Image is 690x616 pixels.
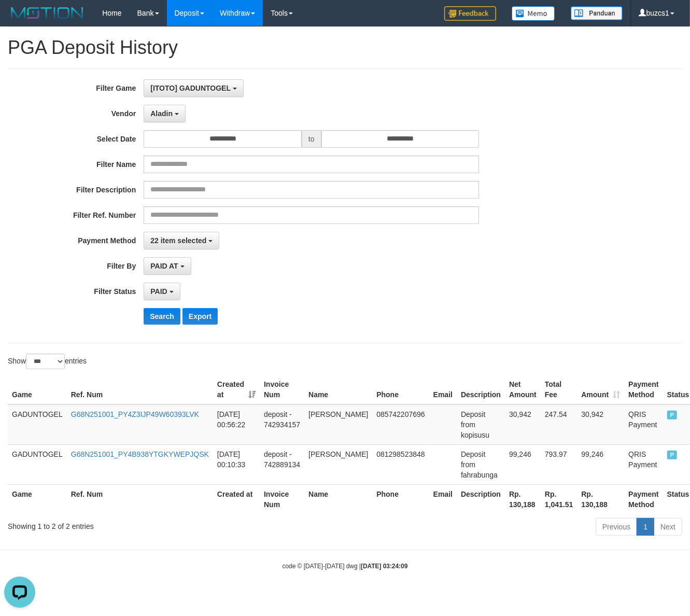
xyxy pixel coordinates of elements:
th: Created at: activate to sort column ascending [213,375,260,404]
span: 22 item selected [150,236,206,245]
th: Game [8,484,67,514]
span: to [302,130,321,148]
span: PAID AT [150,262,178,270]
td: GADUNTOGEL [8,444,67,484]
a: G68N251001_PY4B938YTGKYWEPJQSK [71,450,209,458]
th: Invoice Num [260,484,304,514]
th: Ref. Num [67,375,213,404]
td: deposit - 742934157 [260,404,304,445]
td: QRIS Payment [624,404,663,445]
th: Payment Method [624,375,663,404]
td: 30,942 [505,404,541,445]
h1: PGA Deposit History [8,37,682,58]
td: 99,246 [505,444,541,484]
td: 081298523848 [372,444,429,484]
td: 247.54 [541,404,577,445]
th: Phone [372,375,429,404]
a: G68N251001_PY4Z3IJP49W60393LVK [71,410,199,418]
th: Name [304,375,372,404]
small: code © [DATE]-[DATE] dwg | [283,563,408,570]
img: Feedback.jpg [444,6,496,21]
td: QRIS Payment [624,444,663,484]
img: MOTION_logo.png [8,5,87,21]
th: Game [8,375,67,404]
td: GADUNTOGEL [8,404,67,445]
th: Rp. 1,041.51 [541,484,577,514]
th: Email [429,375,457,404]
button: [ITOTO] GADUNTOGEL [144,79,243,97]
a: Next [654,518,682,536]
img: Button%20Memo.svg [512,6,555,21]
img: panduan.png [571,6,623,20]
th: Ref. Num [67,484,213,514]
span: PAID [667,411,678,419]
th: Rp. 130,188 [505,484,541,514]
th: Amount: activate to sort column ascending [577,375,624,404]
td: [PERSON_NAME] [304,404,372,445]
th: Rp. 130,188 [577,484,624,514]
th: Description [457,484,505,514]
span: PAID [150,287,167,296]
div: Showing 1 to 2 of 2 entries [8,517,280,531]
th: Description [457,375,505,404]
a: 1 [637,518,654,536]
th: Net Amount [505,375,541,404]
th: Created at [213,484,260,514]
button: Aladin [144,105,186,122]
th: Total Fee [541,375,577,404]
span: PAID [667,451,678,459]
button: Search [144,308,180,325]
th: Name [304,484,372,514]
th: Phone [372,484,429,514]
th: Email [429,484,457,514]
td: Deposit from fahrabunga [457,444,505,484]
th: Invoice Num [260,375,304,404]
td: 793.97 [541,444,577,484]
td: 30,942 [577,404,624,445]
button: Export [182,308,218,325]
a: Previous [596,518,637,536]
strong: [DATE] 03:24:09 [361,563,407,570]
td: deposit - 742889134 [260,444,304,484]
td: [DATE] 00:10:33 [213,444,260,484]
button: PAID [144,283,180,300]
td: [PERSON_NAME] [304,444,372,484]
select: Showentries [26,354,65,369]
td: 085742207696 [372,404,429,445]
td: 99,246 [577,444,624,484]
button: PAID AT [144,257,191,275]
td: [DATE] 00:56:22 [213,404,260,445]
button: 22 item selected [144,232,219,249]
span: [ITOTO] GADUNTOGEL [150,84,231,92]
button: Open LiveChat chat widget [4,4,35,35]
span: Aladin [150,109,173,118]
th: Payment Method [624,484,663,514]
label: Show entries [8,354,87,369]
td: Deposit from kopisusu [457,404,505,445]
